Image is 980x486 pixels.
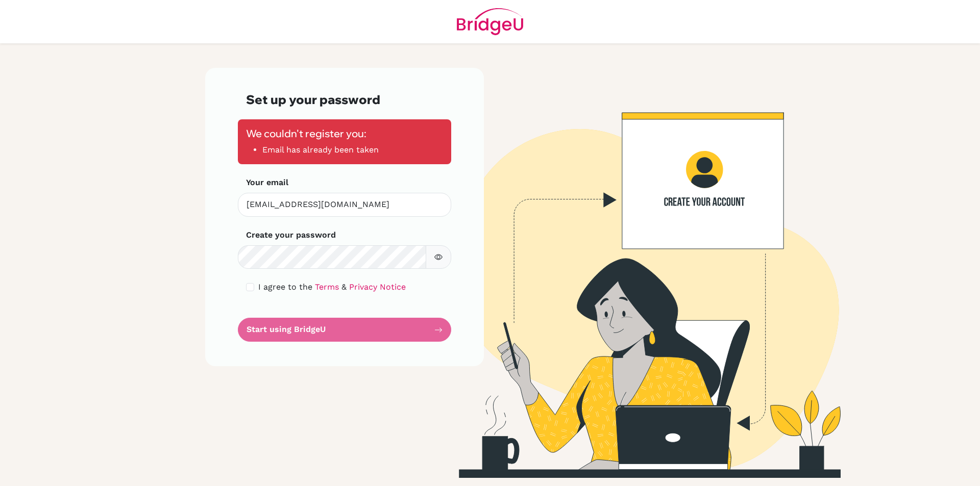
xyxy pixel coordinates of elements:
[262,144,443,156] li: Email has already been taken
[246,92,443,107] h3: Set up your password
[246,127,443,140] h2: We couldn't register you:
[345,68,926,478] img: Create your account
[258,282,312,292] span: I agree to the
[246,229,336,241] label: Create your password
[341,282,347,292] span: &
[238,193,451,217] input: Insert your email*
[349,282,406,292] a: Privacy Notice
[315,282,339,292] a: Terms
[246,176,288,189] label: Your email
